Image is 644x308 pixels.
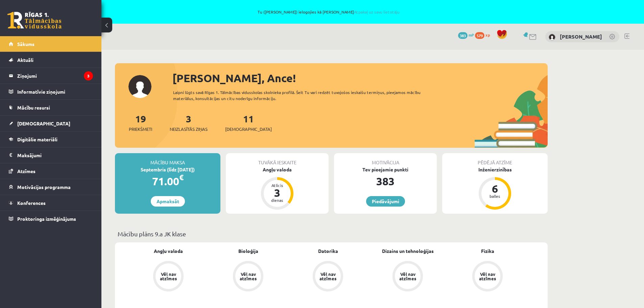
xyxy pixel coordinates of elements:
div: Angļu valoda [226,166,329,173]
span: Mācību resursi [17,104,50,111]
div: dienas [267,198,287,202]
legend: Ziņojumi [17,68,93,84]
a: Vēl nav atzīmes [448,261,527,293]
div: Vēl nav atzīmes [398,272,417,281]
span: Motivācijas programma [17,184,71,190]
span: mP [469,32,474,38]
span: Atzīmes [17,168,35,174]
legend: Informatīvie ziņojumi [17,84,93,99]
span: Digitālie materiāli [17,136,57,142]
div: 71.00 [115,173,220,189]
a: Datorika [318,247,338,255]
span: xp [485,32,490,38]
a: 19Priekšmeti [129,113,152,133]
span: 383 [458,32,468,39]
a: 3Neizlasītās ziņas [170,113,208,133]
a: 579 xp [475,32,493,38]
div: 383 [334,173,437,189]
div: Tuvākā ieskaite [226,153,329,166]
a: Piedāvājumi [366,196,405,207]
a: Vēl nav atzīmes [368,261,448,293]
span: [DEMOGRAPHIC_DATA] [225,126,272,133]
div: Laipni lūgts savā Rīgas 1. Tālmācības vidusskolas skolnieka profilā. Šeit Tu vari redzēt tuvojošo... [173,89,433,101]
div: Vēl nav atzīmes [318,272,337,281]
a: Dizains un tehnoloģijas [382,247,434,255]
span: [DEMOGRAPHIC_DATA] [17,120,70,126]
a: Maksājumi [9,147,93,163]
a: Rīgas 1. Tālmācības vidusskola [7,12,62,29]
div: Inženierzinības [442,166,548,173]
a: Atpakaļ uz savu lietotāju [354,9,400,15]
a: Proktoringa izmēģinājums [9,211,93,227]
a: Fizika [481,247,494,255]
a: Vēl nav atzīmes [288,261,368,293]
a: Digitālie materiāli [9,132,93,147]
a: [PERSON_NAME] [560,33,602,40]
p: Mācību plāns 9.a JK klase [118,229,545,238]
span: Tu ([PERSON_NAME]) ielogojies kā [PERSON_NAME] [78,10,580,14]
div: Mācību maksa [115,153,220,166]
div: Atlicis [267,183,287,187]
span: € [179,172,184,182]
div: 3 [267,187,287,198]
a: Motivācijas programma [9,179,93,195]
span: Neizlasītās ziņas [170,126,208,133]
div: balles [485,194,505,198]
div: Vēl nav atzīmes [159,272,178,281]
a: Bioloģija [238,247,258,255]
div: Motivācija [334,153,437,166]
div: Pēdējā atzīme [442,153,548,166]
span: Proktoringa izmēģinājums [17,216,76,222]
legend: Maksājumi [17,147,93,163]
a: Angļu valoda Atlicis 3 dienas [226,166,329,211]
a: Mācību resursi [9,100,93,115]
div: Tev pieejamie punkti [334,166,437,173]
a: Vēl nav atzīmes [128,261,208,293]
a: 383 mP [458,32,474,38]
div: Vēl nav atzīmes [239,272,258,281]
div: 6 [485,183,505,194]
a: Konferences [9,195,93,211]
span: Priekšmeti [129,126,152,133]
div: [PERSON_NAME], Ance! [172,70,548,86]
a: Sākums [9,36,93,52]
span: Konferences [17,200,46,206]
a: Apmaksāt [151,196,185,207]
img: Ance Āboliņa [549,34,555,41]
span: Sākums [17,41,34,47]
a: Aktuāli [9,52,93,68]
a: Inženierzinības 6 balles [442,166,548,211]
div: Septembris (līdz [DATE]) [115,166,220,173]
a: Vēl nav atzīmes [208,261,288,293]
div: Vēl nav atzīmes [478,272,497,281]
a: 11[DEMOGRAPHIC_DATA] [225,113,272,133]
a: [DEMOGRAPHIC_DATA] [9,116,93,131]
a: Angļu valoda [154,247,183,255]
span: 579 [475,32,484,39]
a: Ziņojumi3 [9,68,93,84]
i: 3 [84,71,93,80]
a: Atzīmes [9,163,93,179]
a: Informatīvie ziņojumi [9,84,93,99]
span: Aktuāli [17,57,33,63]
